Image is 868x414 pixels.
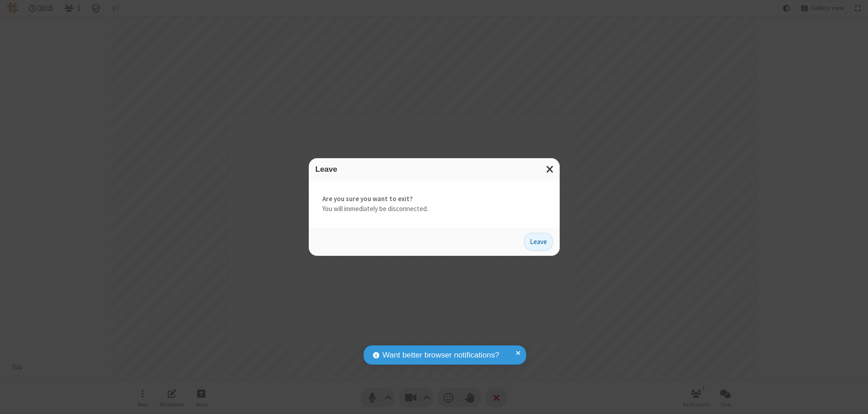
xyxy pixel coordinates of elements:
button: Close modal [541,158,560,180]
span: Want better browser notifications? [382,349,499,361]
div: You will immediately be disconnected. [309,180,560,228]
h3: Leave [316,165,553,174]
button: Leave [524,233,553,251]
strong: Are you sure you want to exit? [322,194,546,204]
